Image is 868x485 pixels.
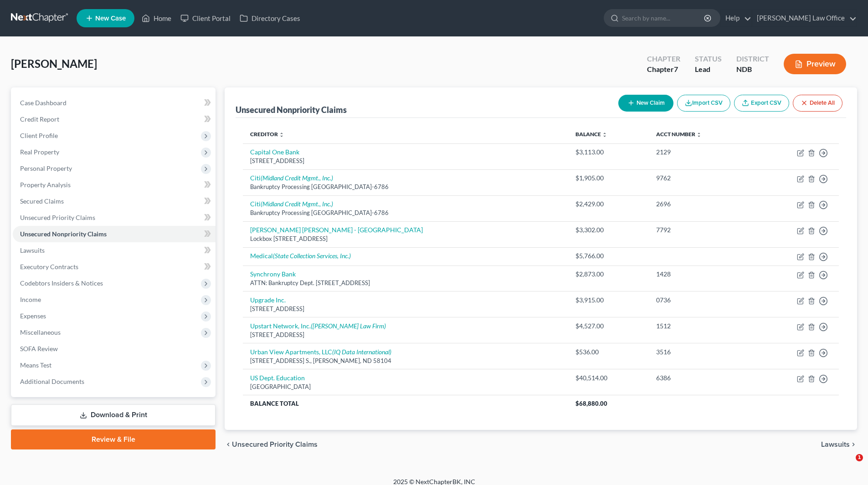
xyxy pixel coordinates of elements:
div: $1,905.00 [575,174,642,183]
a: Directory Cases [235,10,305,26]
a: [PERSON_NAME] [PERSON_NAME] - [GEOGRAPHIC_DATA] [250,226,423,234]
div: 0736 [656,296,746,305]
span: 7 [674,65,678,73]
span: Unsecured Nonpriority Claims [20,230,107,238]
div: [STREET_ADDRESS] [250,157,561,165]
div: $3,302.00 [575,225,642,235]
input: Search by name... [622,10,705,26]
span: Codebtors Insiders & Notices [20,279,103,287]
div: 3516 [656,347,746,357]
i: (Midland Credit Mgmt., Inc.) [261,174,333,182]
i: unfold_more [602,132,607,138]
a: Acct Number unfold_more [656,131,702,138]
div: 6386 [656,373,746,383]
div: 1512 [656,322,746,331]
span: Property Analysis [20,181,71,189]
div: District [736,54,769,64]
a: Export CSV [734,95,789,112]
i: chevron_left [225,441,232,448]
span: Income [20,296,41,303]
span: Expenses [20,312,46,320]
a: Credit Report [13,111,216,128]
span: SOFA Review [20,345,58,352]
i: chevron_right [850,441,857,448]
button: New Claim [618,95,673,112]
div: Unsecured Nonpriority Claims [236,104,347,115]
div: 2129 [656,148,746,157]
a: SOFA Review [13,341,216,357]
i: unfold_more [696,132,702,138]
a: Executory Contracts [13,259,216,275]
a: Capital One Bank [250,148,299,156]
span: Case Dashboard [20,99,67,107]
button: Preview [784,54,846,74]
div: Lead [695,64,722,75]
div: $3,915.00 [575,296,642,305]
div: $2,429.00 [575,199,642,209]
div: Lockbox [STREET_ADDRESS] [250,235,561,243]
div: 9762 [656,174,746,183]
div: Bankruptcy Processing [GEOGRAPHIC_DATA]-6786 [250,209,561,217]
span: Secured Claims [20,197,64,205]
a: Citi(Midland Credit Mgmt., Inc.) [250,200,333,208]
a: Urban View Apartments, LLC(IQ Data International) [250,348,391,356]
a: Synchrony Bank [250,270,296,278]
span: Lawsuits [821,441,850,448]
span: Credit Report [20,115,59,123]
span: Unsecured Priority Claims [232,441,318,448]
a: Creditor unfold_more [250,131,284,138]
div: [STREET_ADDRESS] S., [PERSON_NAME], ND 58104 [250,357,561,365]
a: Balance unfold_more [575,131,607,138]
a: Citi(Midland Credit Mgmt., Inc.) [250,174,333,182]
div: Chapter [647,54,680,64]
div: $2,873.00 [575,270,642,279]
a: Case Dashboard [13,95,216,111]
i: (Midland Credit Mgmt., Inc.) [261,200,333,208]
a: Property Analysis [13,177,216,193]
i: (IQ Data International) [332,348,391,356]
div: Chapter [647,64,680,75]
a: Unsecured Nonpriority Claims [13,226,216,242]
a: Download & Print [11,404,216,426]
iframe: Intercom live chat [837,454,859,476]
div: $3,113.00 [575,148,642,157]
div: 1428 [656,270,746,279]
a: Help [721,10,751,26]
span: 1 [856,454,863,461]
span: [PERSON_NAME] [11,57,97,70]
th: Balance Total [243,395,568,412]
div: [STREET_ADDRESS] [250,331,561,339]
a: Client Portal [176,10,235,26]
div: [STREET_ADDRESS] [250,305,561,313]
button: Delete All [793,95,842,112]
a: Review & File [11,429,216,449]
i: (State Collection Services, Inc.) [273,252,351,260]
span: Executory Contracts [20,263,78,271]
div: $5,766.00 [575,251,642,260]
span: New Case [95,15,126,22]
div: $40,514.00 [575,373,642,383]
div: Status [695,54,722,64]
div: Bankruptcy Processing [GEOGRAPHIC_DATA]-6786 [250,183,561,191]
span: Real Property [20,148,59,156]
a: Home [137,10,176,26]
i: unfold_more [279,132,284,138]
div: $4,527.00 [575,322,642,331]
a: Medical(State Collection Services, Inc.) [250,252,351,260]
span: Client Profile [20,132,58,139]
a: US Dept. Education [250,374,305,382]
div: ATTN: Bankruptcy Dept. [STREET_ADDRESS] [250,279,561,287]
a: Lawsuits [13,242,216,259]
div: 2696 [656,199,746,209]
i: ([PERSON_NAME] Law Firm) [311,322,386,330]
button: Lawsuits chevron_right [821,441,857,448]
div: NDB [736,64,769,75]
a: [PERSON_NAME] Law Office [752,10,857,26]
span: Lawsuits [20,246,45,254]
a: Upstart Network, Inc.([PERSON_NAME] Law Firm) [250,322,386,330]
a: Secured Claims [13,193,216,209]
div: $536.00 [575,347,642,357]
span: Personal Property [20,164,72,172]
a: Unsecured Priority Claims [13,209,216,226]
div: [GEOGRAPHIC_DATA] [250,383,561,391]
